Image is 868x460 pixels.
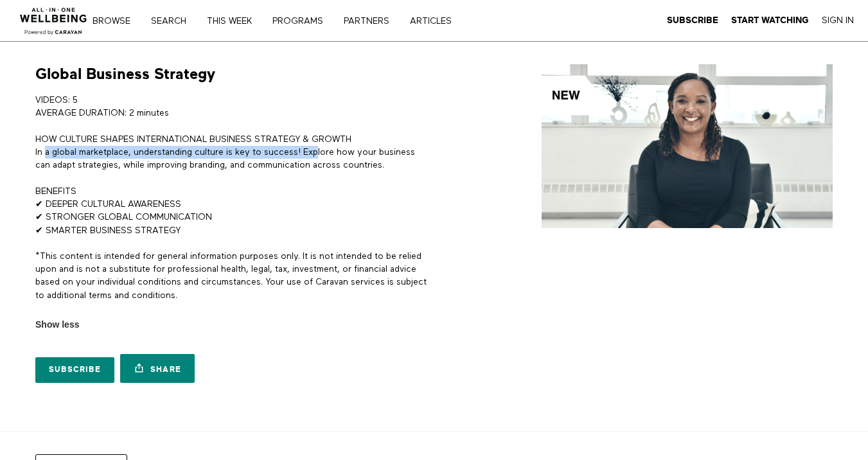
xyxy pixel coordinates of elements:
[202,17,265,26] a: THIS WEEK
[339,17,403,26] a: PARTNERS
[731,15,809,25] strong: Start Watching
[146,17,200,26] a: Search
[667,15,718,25] strong: Subscribe
[35,133,429,172] p: HOW CULTURE SHAPES INTERNATIONAL BUSINESS STRATEGY & GROWTH In a global marketplace, understandin...
[268,17,337,26] a: PROGRAMS
[35,318,79,332] span: Show less
[35,357,114,383] a: Subscribe
[542,64,833,228] img: Global Business Strategy
[822,15,854,26] a: Sign In
[102,14,478,27] nav: Primary
[35,185,429,237] p: BENEFITS ✔ DEEPER CULTURAL AWARENESS ✔ STRONGER GLOBAL COMMUNICATION ✔ SMARTER BUSINESS STRATEGY
[35,64,215,84] h1: Global Business Strategy
[35,94,429,120] p: VIDEOS: 5 AVERAGE DURATION: 2 minutes
[405,17,465,26] a: ARTICLES
[88,17,144,26] a: Browse
[731,15,809,26] a: Start Watching
[120,354,195,383] a: Share
[667,15,718,26] a: Subscribe
[35,250,429,302] p: *This content is intended for general information purposes only. It is not intended to be relied ...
